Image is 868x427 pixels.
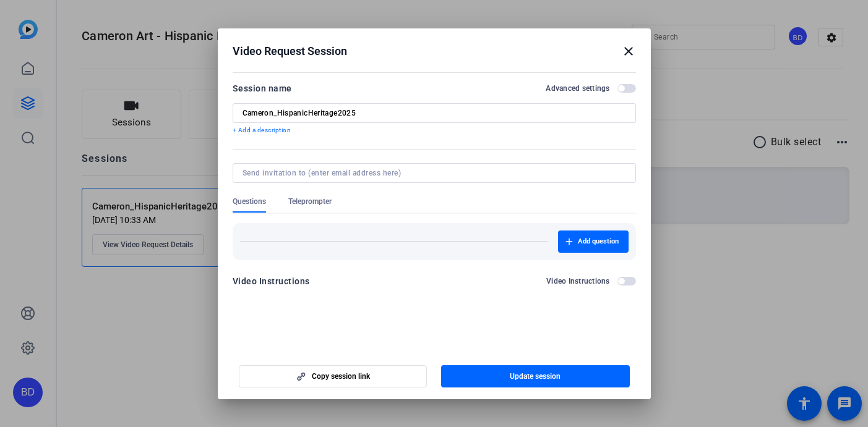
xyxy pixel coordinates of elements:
p: + Add a description [233,125,636,135]
div: Session name [233,81,292,96]
button: Add question [558,230,629,253]
span: Questions [233,197,266,206]
span: Update session [510,371,561,381]
button: Update session [441,365,630,387]
mat-icon: close [621,44,636,59]
input: Enter Session Name [243,108,626,118]
button: Copy session link [239,365,428,387]
h2: Video Instructions [546,276,610,286]
div: Video Request Session [233,44,636,59]
span: Add question [578,237,619,247]
span: Teleprompter [288,197,332,206]
h2: Advanced settings [546,83,609,93]
div: Video Instructions [233,274,310,289]
input: Send invitation to (enter email address here) [243,168,621,178]
span: Copy session link [312,371,370,381]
